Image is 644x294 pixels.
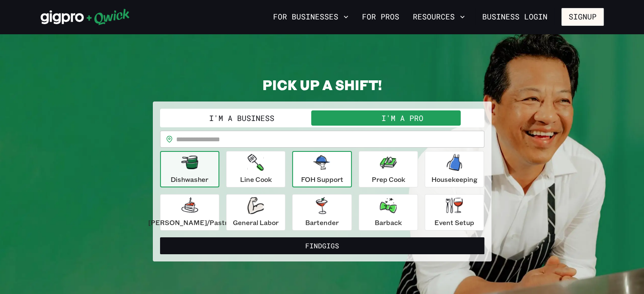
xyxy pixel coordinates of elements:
[171,174,208,184] p: Dishwasher
[292,151,351,187] button: FOH Support
[270,10,352,24] button: For Businesses
[475,8,555,26] a: Business Login
[160,237,484,254] button: FindGigs
[561,8,604,26] button: Signup
[425,194,484,231] button: Event Setup
[226,151,285,187] button: Line Cook
[431,174,478,184] p: Housekeeping
[160,151,219,187] button: Dishwasher
[434,217,474,228] p: Event Setup
[359,10,403,24] a: For Pros
[148,217,231,228] p: [PERSON_NAME]/Pastry
[375,217,402,228] p: Barback
[425,151,484,187] button: Housekeeping
[226,194,285,231] button: General Labor
[162,110,322,126] button: I'm a Business
[371,174,405,184] p: Prep Cook
[359,194,418,231] button: Barback
[305,217,339,228] p: Bartender
[359,151,418,187] button: Prep Cook
[301,174,343,184] p: FOH Support
[322,110,483,126] button: I'm a Pro
[153,76,492,93] h2: PICK UP A SHIFT!
[160,194,219,231] button: [PERSON_NAME]/Pastry
[233,217,279,228] p: General Labor
[292,194,351,231] button: Bartender
[240,174,272,184] p: Line Cook
[409,10,468,24] button: Resources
